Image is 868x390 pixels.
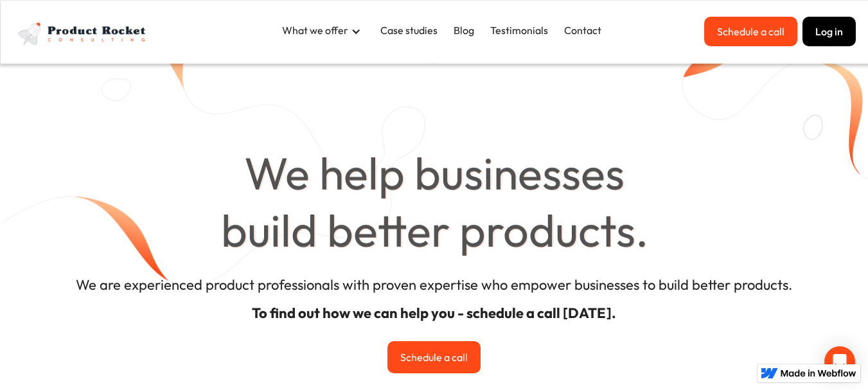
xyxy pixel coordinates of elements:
strong: To find out how we can help you - schedule a call [DATE]. [252,304,616,322]
div: Open Intercom Messenger [824,346,855,377]
a: Testimonials [484,17,554,44]
h4: We are experienced product professionals with proven expertise who empower businesses to build be... [1,264,867,335]
h1: We help businesses build better products. [49,3,820,265]
a: Schedule a call [387,341,481,373]
a: home [14,17,152,51]
div: What we offer [282,23,348,37]
a: Case studies [374,17,444,44]
img: Made in Webflow [781,369,856,377]
a: Blog [447,17,481,44]
a: Contact [558,17,608,44]
a: Schedule a call [704,17,797,46]
button: Log in [802,17,856,46]
img: Product Rocket full light logo [14,17,152,51]
div: What we offer [276,17,374,46]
